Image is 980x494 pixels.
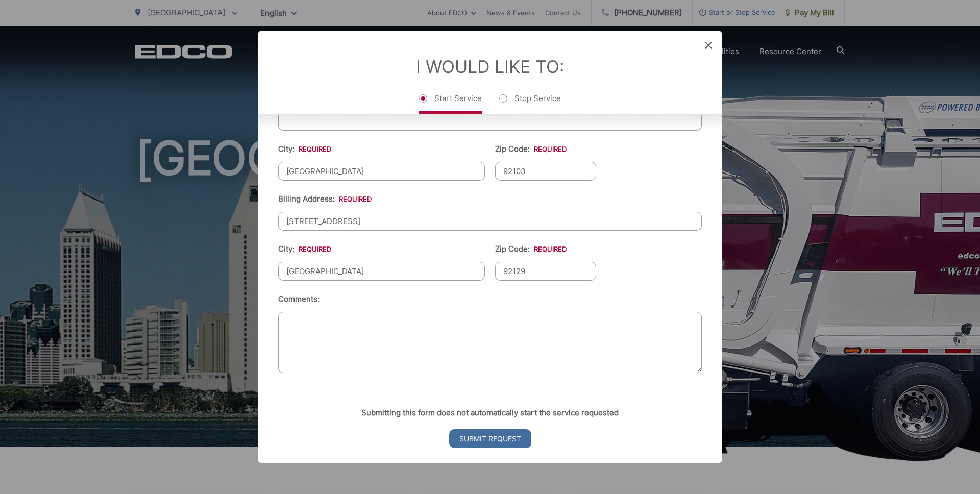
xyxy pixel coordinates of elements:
label: Billing Address: [278,194,372,204]
label: Zip Code: [495,244,567,254]
input: Submit Request [449,429,531,448]
label: Start Service [419,93,482,114]
strong: Submitting this form does not automatically start the service requested [361,408,619,417]
label: Comments: [278,294,320,304]
label: Stop Service [499,93,561,114]
label: City: [278,244,331,254]
label: I Would Like To: [416,56,564,77]
label: City: [278,144,331,154]
label: Zip Code: [495,144,567,154]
